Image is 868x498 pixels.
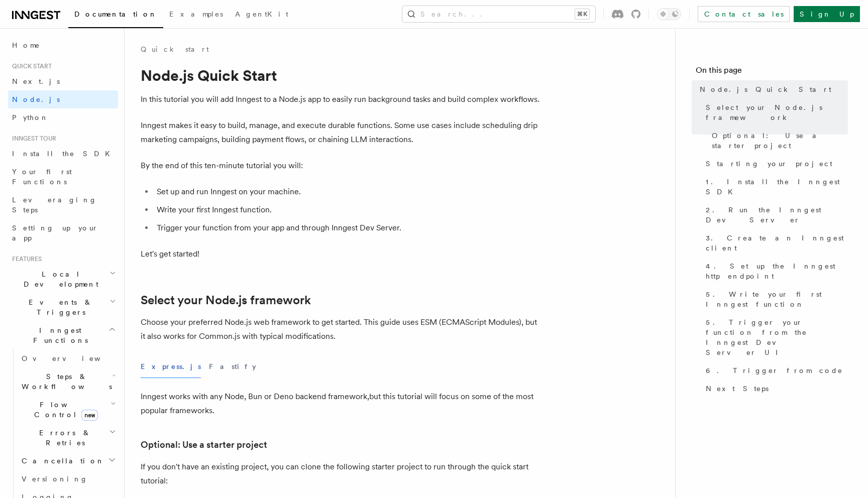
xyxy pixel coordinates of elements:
span: Overview [22,354,125,362]
a: AgentKit [229,3,294,27]
span: Your first Functions [12,168,72,186]
span: Versioning [22,475,88,483]
p: Inngest works with any Node, Bun or Deno backend framework,but this tutorial will focus on some o... [141,390,542,418]
li: Trigger your function from your app and through Inngest Dev Server. [154,221,542,235]
span: Leveraging Steps [12,196,97,214]
button: Errors & Retries [18,424,118,452]
kbd: ⌘K [575,9,589,19]
span: 5. Write your first Inngest function [706,289,848,309]
a: Setting up your app [8,219,118,247]
a: 5. Trigger your function from the Inngest Dev Server UI [702,313,848,361]
span: Node.js [12,95,60,103]
span: Next.js [12,77,60,85]
a: Versioning [18,470,118,488]
span: Install the SDK [12,150,116,158]
a: Sign Up [794,6,860,22]
a: 5. Write your first Inngest function [702,285,848,313]
span: 3. Create an Inngest client [706,233,848,253]
span: AgentKit [235,10,288,18]
span: Features [8,255,42,263]
span: Errors & Retries [18,428,109,448]
a: 2. Run the Inngest Dev Server [702,201,848,229]
p: Inngest makes it easy to build, manage, and execute durable functions. Some use cases include sch... [141,118,542,147]
a: Contact sales [698,6,790,22]
button: Flow Controlnew [18,396,118,424]
span: Setting up your app [12,224,98,242]
a: Leveraging Steps [8,191,118,219]
a: Install the SDK [8,145,118,163]
button: Inngest Functions [8,321,118,349]
p: If you don't have an existing project, you can clone the following starter project to run through... [141,460,542,488]
h4: On this page [696,64,848,80]
button: Steps & Workflows [18,367,118,396]
p: In this tutorial you will add Inngest to a Node.js app to easily run background tasks and build c... [141,92,542,106]
p: Choose your preferred Node.js web framework to get started. This guide uses ESM (ECMAScript Modul... [141,315,542,343]
span: Quick start [8,62,52,70]
span: Steps & Workflows [18,371,112,392]
span: 2. Run the Inngest Dev Server [706,205,848,225]
a: Python [8,108,118,127]
a: Examples [163,3,229,27]
button: Events & Triggers [8,293,118,321]
h1: Node.js Quick Start [141,66,542,84]
li: Set up and run Inngest on your machine. [154,185,542,199]
span: Documentation [74,10,157,18]
a: Documentation [68,3,163,28]
span: 5. Trigger your function from the Inngest Dev Server UI [706,317,848,357]
a: Next Steps [702,380,848,398]
span: 1. Install the Inngest SDK [706,177,848,197]
span: Inngest Functions [8,325,108,345]
span: 6. Trigger from code [706,365,843,376]
button: Local Development [8,265,118,293]
a: Optional: Use a starter project [141,438,267,452]
span: Cancellation [18,456,104,466]
span: Home [12,40,40,50]
button: Search...⌘K [402,6,595,22]
a: 3. Create an Inngest client [702,229,848,257]
p: Let's get started! [141,247,542,261]
a: Quick start [141,44,209,54]
span: Next Steps [706,384,769,394]
span: 4. Set up the Inngest http endpoint [706,261,848,281]
a: Node.js Quick Start [696,80,848,98]
span: Select your Node.js framework [706,102,848,122]
span: Starting your project [706,159,832,169]
span: Flow Control [18,400,111,420]
span: Local Development [8,269,110,289]
button: Cancellation [18,452,118,470]
button: Toggle dark mode [657,8,681,20]
span: Examples [169,10,223,18]
span: Python [12,113,49,121]
span: Node.js Quick Start [700,84,831,94]
span: Optional: Use a starter project [712,131,848,151]
a: Next.js [8,72,118,90]
a: Starting your project [702,155,848,173]
button: Express.js [141,355,201,378]
a: 6. Trigger from code [702,361,848,380]
a: Optional: Use a starter project [708,127,848,155]
a: Home [8,36,118,54]
li: Write your first Inngest function. [154,203,542,217]
a: Overview [18,349,118,367]
a: 1. Install the Inngest SDK [702,173,848,201]
button: Fastify [209,355,256,378]
p: By the end of this ten-minute tutorial you will: [141,159,542,173]
a: Select your Node.js framework [702,98,848,127]
a: 4. Set up the Inngest http endpoint [702,257,848,285]
span: Events & Triggers [8,297,110,317]
span: new [81,410,98,421]
a: Your first Functions [8,163,118,191]
a: Select your Node.js framework [141,293,311,307]
span: Inngest tour [8,135,56,143]
a: Node.js [8,90,118,108]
